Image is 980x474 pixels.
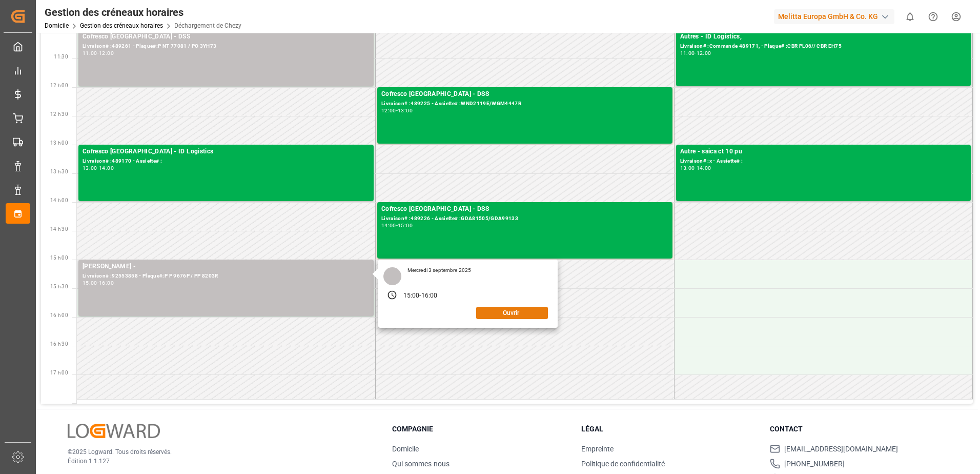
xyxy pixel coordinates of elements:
[50,341,68,347] span: 16 h 30
[54,54,68,60] span: 11:30
[50,226,68,232] span: 14 h 30
[50,255,68,261] span: 15 h 00
[421,291,438,301] div: 16:00
[83,157,370,166] div: Livraison# :489170 - Assiette# :
[581,445,614,453] a: Empreinte
[784,459,845,469] span: [PHONE_NUMBER]
[396,108,398,113] div: -
[97,281,99,285] div: -
[99,281,114,285] div: 16:00
[404,267,475,274] div: Mercredi 3 septembre 2025
[381,100,668,108] div: Livraison# :489225 - Assiette# :WND2119E/WGM4447R
[381,108,396,113] div: 12:00
[50,169,68,174] span: 13 h 30
[80,22,163,29] a: Gestion des créneaux horaires
[922,5,945,28] button: Centre d’aide
[392,424,568,434] h3: Compagnie
[392,445,419,453] a: Domicile
[50,197,68,203] span: 14 h 00
[680,51,695,55] div: 11:00
[695,166,696,170] div: -
[476,307,548,319] button: Ouvrir
[381,89,668,100] div: Cofresco [GEOGRAPHIC_DATA] - DSS
[50,140,68,146] span: 13 h 00
[83,42,370,51] div: Livraison# :489261 - Plaque#:P NT 77081 / PO 3YH73
[680,32,967,42] div: Autres - ID Logistics,
[381,223,396,228] div: 14:00
[396,223,398,228] div: -
[83,262,370,272] div: [PERSON_NAME] -
[392,460,450,468] a: Qui sommes-nous
[45,22,69,29] a: Domicile
[83,147,370,157] div: Cofresco [GEOGRAPHIC_DATA] - ID Logistics
[68,447,366,457] p: ©
[403,291,420,301] div: 15:00
[770,424,946,434] h3: Contact
[83,51,97,55] div: 11:00
[50,284,68,289] span: 15 h 30
[784,444,898,455] span: [EMAIL_ADDRESS][DOMAIN_NAME]
[680,42,967,51] div: Livraison# :Commande 489171, - Plaque# :CBR PL06// CBR EH75
[45,5,241,20] div: Gestion des créneaux horaires
[398,108,413,113] div: 13:00
[99,166,114,170] div: 14:00
[419,291,421,301] div: -
[697,51,711,55] div: 12:00
[778,11,878,22] font: Melitta Europa GmbH & Co. KG
[680,166,695,170] div: 13:00
[899,5,922,28] button: Afficher 0 nouvelles notifications
[381,204,668,214] div: Cofresco [GEOGRAPHIC_DATA] - DSS
[83,272,370,281] div: Livraison# :92553858 - Plaque#:P P 9676P / PP 8203R
[68,457,366,466] p: Édition 1.1.127
[97,51,99,55] div: -
[697,166,711,170] div: 14:00
[581,460,665,468] a: Politique de confidentialité
[50,111,68,117] span: 12 h 30
[381,214,668,223] div: Livraison# :489226 - Assiette# :GDA81505/GDA99133
[97,166,99,170] div: -
[680,157,967,166] div: Livraison# :x - Assiette# :
[581,424,758,434] h3: Légal
[398,223,413,228] div: 15:00
[99,51,114,55] div: 12:00
[83,32,370,42] div: Cofresco [GEOGRAPHIC_DATA] - DSS
[83,281,97,285] div: 15:00
[695,51,696,55] div: -
[83,166,97,170] div: 13:00
[50,83,68,88] span: 12 h 00
[72,448,172,456] font: 2025 Logward. Tous droits réservés.
[68,424,160,439] img: Logward Logo
[774,7,899,26] button: Melitta Europa GmbH & Co. KG
[680,147,967,157] div: Autre - saica ct 10 pu
[50,370,68,376] span: 17 h 00
[50,312,68,318] span: 16 h 00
